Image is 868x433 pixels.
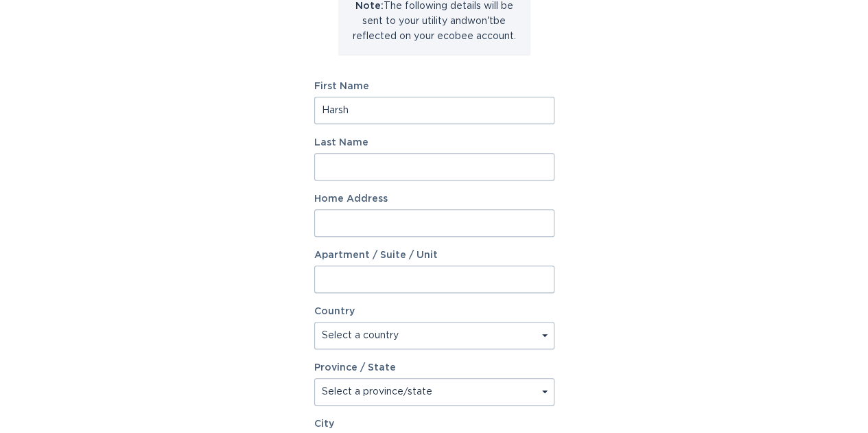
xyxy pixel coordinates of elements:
[314,419,554,429] label: City
[314,194,554,204] label: Home Address
[314,363,396,373] label: Province / State
[314,250,554,260] label: Apartment / Suite / Unit
[314,138,554,148] label: Last Name
[355,1,384,11] strong: Note:
[314,82,554,91] label: First Name
[314,307,355,316] label: Country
